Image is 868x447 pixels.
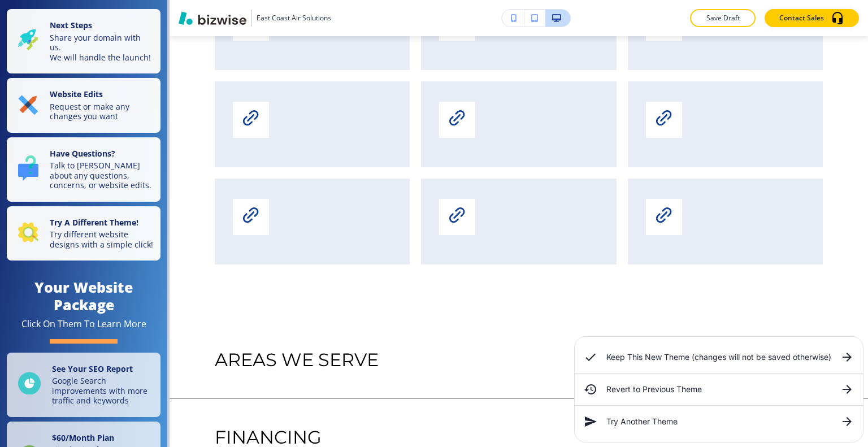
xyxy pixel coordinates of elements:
p: Talk to [PERSON_NAME] about any questions, concerns, or website edits. [50,160,154,190]
h6: Keep This New Theme (changes will not be saved otherwise) [606,351,831,363]
div: Revert to Previous Theme [575,378,863,401]
div: Keep This New Theme (changes will not be saved otherwise) [575,346,863,368]
button: East Coast Air Solutions [179,10,331,27]
strong: Have Questions? [50,148,115,159]
div: Try Another Theme [575,410,863,433]
img: Bizwise Logo [179,11,246,25]
strong: $ 60 /Month Plan [52,432,114,443]
strong: Next Steps [50,20,92,31]
button: Website EditsRequest or make any changes you want [7,78,160,133]
h4: Your Website Package [7,279,160,314]
p: Try different website designs with a simple click! [50,229,154,249]
h3: East Coast Air Solutions [257,13,331,23]
p: AREAS WE SERVE [215,349,379,371]
strong: Try A Different Theme! [50,217,138,228]
p: Contact Sales [779,13,824,23]
h6: Revert to Previous Theme [606,383,831,396]
button: Contact Sales [765,9,859,27]
h6: Try Another Theme [606,415,831,428]
p: Google Search improvements with more traffic and keywords [52,376,154,406]
button: Have Questions?Talk to [PERSON_NAME] about any questions, concerns, or website edits. [7,137,160,202]
p: Request or make any changes you want [50,102,154,121]
button: Try A Different Theme!Try different website designs with a simple click! [7,206,160,261]
p: Share your domain with us. We will handle the launch! [50,33,154,63]
button: Next StepsShare your domain with us.We will handle the launch! [7,9,160,73]
strong: Website Edits [50,89,103,99]
p: Save Draft [705,13,741,23]
strong: See Your SEO Report [52,363,133,374]
div: Click On Them To Learn More [21,318,146,330]
a: See Your SEO ReportGoogle Search improvements with more traffic and keywords [7,353,160,417]
button: Save Draft [690,9,756,27]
